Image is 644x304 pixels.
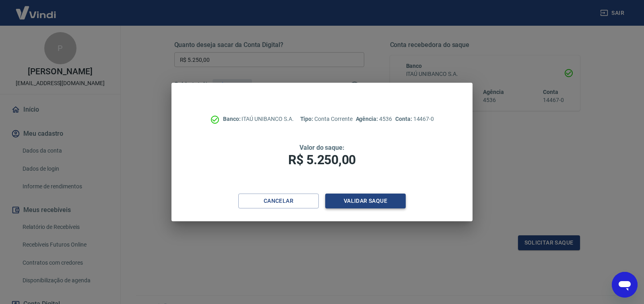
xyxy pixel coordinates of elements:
[325,194,406,208] button: Validar saque
[299,144,345,151] span: Valor do saque:
[238,194,319,208] button: Cancelar
[223,116,242,122] span: Banco:
[612,272,638,298] iframe: Botão para abrir a janela de mensagens
[300,116,315,122] span: Tipo:
[395,116,413,122] span: Conta:
[356,115,392,123] p: 4536
[300,115,353,123] p: Conta Corrente
[395,115,434,123] p: 14467-0
[223,115,294,123] p: ITAÚ UNIBANCO S.A.
[356,116,380,122] span: Agência:
[288,152,356,167] span: R$ 5.250,00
